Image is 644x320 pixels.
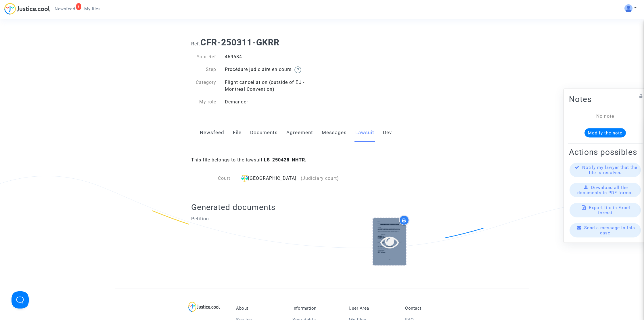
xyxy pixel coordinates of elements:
[349,306,396,311] p: User Area
[50,5,80,13] a: 3Newsfeed
[191,175,235,182] div: Court
[221,79,322,93] div: Flight cancellation (outside of EU - Montreal Convention)
[11,291,29,309] iframe: Help Scout Beacon - Open
[200,123,224,142] a: Newsfeed
[187,66,221,73] div: Step
[383,123,392,142] a: Dev
[355,123,374,142] a: Lawsuit
[191,202,453,212] h2: Generated documents
[241,175,248,182] img: icon-faciliter-sm.svg
[191,215,318,222] p: Petition
[221,53,322,60] div: 469684
[4,3,50,15] img: jc-logo.svg
[294,66,301,73] img: help.svg
[236,306,284,311] p: About
[187,79,221,93] div: Category
[187,99,221,105] div: My role
[239,175,347,182] div: [GEOGRAPHIC_DATA]
[221,99,322,105] div: Demander
[250,123,278,142] a: Documents
[582,165,637,175] span: Notify my lawyer that the file is resolved
[578,113,633,120] div: No note
[55,6,75,11] span: Newsfeed
[84,6,101,11] span: My files
[191,41,200,47] span: Ref.
[589,205,630,215] span: Export file in Excel format
[221,66,322,73] div: Procédure judiciaire en cours
[624,4,632,12] img: ALV-UjV5hOg1DK_6VpdGyI3GiCsbYcKFqGYcyigr7taMTixGzq57m2O-mEoJuuWBlO_HCk8JQ1zztKhP13phCubDFpGEbboIp...
[233,123,241,142] a: File
[200,37,279,47] b: CFR-250311-GKRR
[569,94,641,104] h2: Notes
[187,53,221,60] div: Your Ref
[191,157,307,163] span: This file belongs to the lawsuit
[584,225,635,236] span: Send a message in this case
[301,176,339,181] span: (Judiciary court)
[286,123,313,142] a: Agreement
[584,128,626,138] button: Modify the note
[80,5,105,13] a: My files
[577,185,633,195] span: Download all the documents in PDF format
[292,306,340,311] p: Information
[569,147,641,157] h2: Actions possibles
[322,123,347,142] a: Messages
[264,157,307,163] b: LS-250428-NHTR.
[188,302,220,312] img: logo-lg.svg
[76,3,81,10] div: 3
[405,306,453,311] p: Contact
